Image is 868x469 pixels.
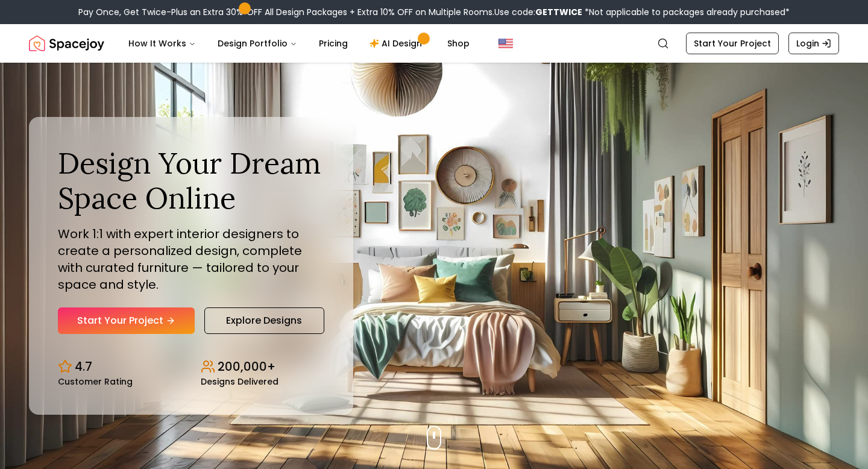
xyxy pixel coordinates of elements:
[78,6,790,18] div: Pay Once, Get Twice-Plus an Extra 30% OFF All Design Packages + Extra 10% OFF on Multiple Rooms.
[535,6,582,18] b: GETTWICE
[58,225,324,293] p: Work 1:1 with expert interior designers to create a personalized design, complete with curated fu...
[58,146,324,215] h1: Design Your Dream Space Online
[58,307,195,334] a: Start Your Project
[498,36,513,51] img: United States
[218,358,275,375] p: 200,000+
[201,377,278,386] small: Designs Delivered
[208,31,307,55] button: Design Portfolio
[494,6,582,18] span: Use code:
[119,31,206,55] button: How It Works
[309,31,357,55] a: Pricing
[29,31,104,55] a: Spacejoy
[119,31,479,55] nav: Main
[438,31,479,55] a: Shop
[686,33,779,54] a: Start Your Project
[29,31,104,55] img: Spacejoy Logo
[58,377,133,386] small: Customer Rating
[360,31,435,55] a: AI Design
[788,33,839,54] a: Login
[58,348,324,386] div: Design stats
[29,24,839,63] nav: Global
[75,358,92,375] p: 4.7
[582,6,790,18] span: *Not applicable to packages already purchased*
[204,307,324,334] a: Explore Designs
